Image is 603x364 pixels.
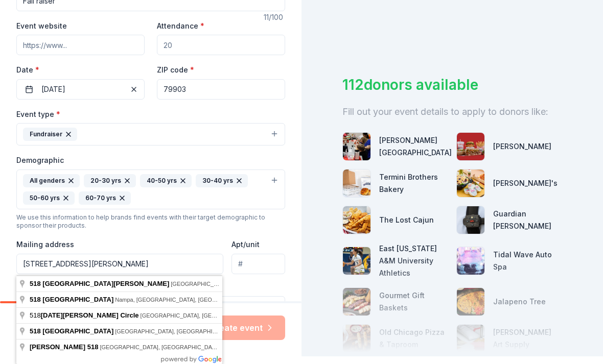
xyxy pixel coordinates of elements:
img: photo for East Texas A&M University Athletics [343,247,370,275]
label: Date [16,65,145,75]
input: https://www... [16,35,145,55]
div: East [US_STATE] A&M University Athletics [379,242,448,279]
input: 20 [157,35,285,55]
img: photo for Guardian Angel Device [457,206,484,234]
label: Demographic [16,155,64,165]
div: 60-70 yrs [79,191,131,205]
div: All genders [23,174,80,187]
label: Apt/unit [231,239,260,250]
span: [GEOGRAPHIC_DATA] [42,327,113,335]
img: photo for Portillo's [457,133,484,160]
input: Enter a US address [16,254,223,274]
span: [GEOGRAPHIC_DATA], [GEOGRAPHIC_DATA], [GEOGRAPHIC_DATA] [141,312,322,319]
label: Event website [16,21,67,31]
img: photo for The Lost Cajun [343,206,370,234]
div: 30-40 yrs [196,174,248,187]
div: 20-30 yrs [84,174,136,187]
div: Fundraiser [23,128,77,141]
div: Guardian [PERSON_NAME] [493,208,562,232]
div: Tidal Wave Auto Spa [493,249,562,273]
span: [GEOGRAPHIC_DATA][PERSON_NAME] [42,280,169,287]
div: 40-50 yrs [140,174,192,187]
label: ZIP code [157,65,194,75]
span: [DATE][PERSON_NAME] Circle [41,311,139,319]
span: [GEOGRAPHIC_DATA], [GEOGRAPHIC_DATA], [GEOGRAPHIC_DATA] [171,281,353,287]
span: [GEOGRAPHIC_DATA], [GEOGRAPHIC_DATA][PERSON_NAME], [GEOGRAPHIC_DATA], [GEOGRAPHIC_DATA] [100,344,389,350]
img: photo for Tidal Wave Auto Spa [457,247,484,275]
div: [PERSON_NAME] [493,140,551,153]
label: Event type [16,109,60,119]
div: Fill out your event details to apply to donors like: [342,104,562,120]
div: Termini Brothers Bakery [379,171,448,196]
input: 12345 (U.S. only) [157,79,285,100]
span: [GEOGRAPHIC_DATA], [GEOGRAPHIC_DATA], [GEOGRAPHIC_DATA] [115,328,297,334]
span: [PERSON_NAME] 518 [30,343,98,351]
div: 11 /100 [264,11,285,23]
span: 518 [30,311,141,319]
img: photo for Termini Brothers Bakery [343,169,370,197]
button: Fundraiser [16,123,285,145]
button: All genders20-30 yrs40-50 yrs30-40 yrs50-60 yrs60-70 yrs [16,169,285,209]
span: 518 [30,296,41,303]
div: [PERSON_NAME][GEOGRAPHIC_DATA] [379,134,452,159]
input: # [231,254,285,274]
span: 518 [30,327,41,335]
label: Attendance [157,21,204,31]
img: photo for Dr Pepper Museum [343,133,370,160]
div: [PERSON_NAME]'s [493,177,558,189]
div: The Lost Cajun [379,214,434,226]
img: photo for Dion's [457,169,484,197]
button: [DATE] [16,79,145,100]
div: We use this information to help brands find events with their target demographic to sponsor their... [16,213,285,230]
label: Mailing address [16,239,74,250]
div: 50-60 yrs [23,191,75,205]
div: 112 donors available [342,74,562,95]
span: [GEOGRAPHIC_DATA] [42,296,113,303]
span: Nampa, [GEOGRAPHIC_DATA], [GEOGRAPHIC_DATA] [115,297,257,303]
span: 518 [30,280,41,287]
